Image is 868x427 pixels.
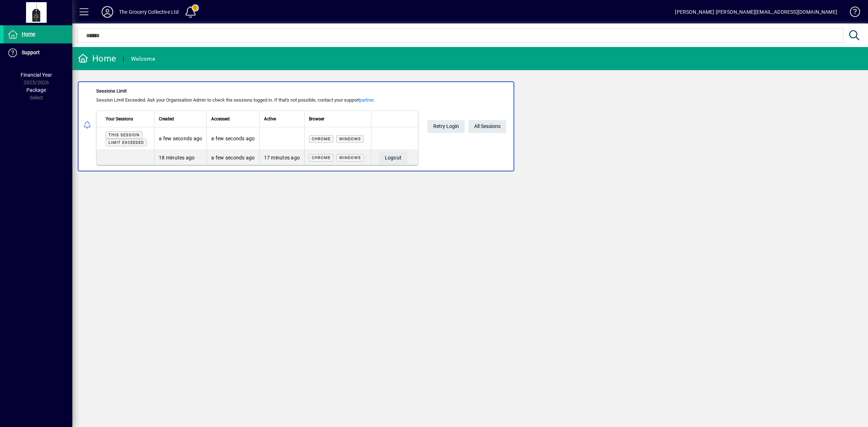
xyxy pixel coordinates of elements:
[72,81,868,171] app-alert-notification-menu-item: Sessions Limit
[22,50,40,55] span: Support
[119,6,179,18] div: The Grocery Collective Ltd
[433,120,459,132] span: Retry Login
[359,97,374,103] a: partner
[675,6,837,18] div: [PERSON_NAME] [PERSON_NAME][EMAIL_ADDRESS][DOMAIN_NAME]
[339,155,361,160] span: Windows
[106,115,133,123] span: Your Sessions
[259,150,305,165] td: 17 minutes ago
[468,120,506,133] a: All Sessions
[312,137,331,141] span: Chrome
[109,140,144,145] span: Limit exceeded
[154,150,207,165] td: 18 minutes ago
[22,31,35,37] span: Home
[339,137,361,141] span: Windows
[96,5,119,18] button: Profile
[385,152,402,164] span: Logout
[4,44,72,62] a: Support
[309,115,324,123] span: Browser
[154,127,207,150] td: a few seconds ago
[844,1,859,25] a: Knowledge Base
[312,155,331,160] span: Chrome
[427,120,465,133] button: Retry Login
[21,72,52,78] span: Financial Year
[109,133,140,137] span: This session
[474,120,501,132] span: All Sessions
[207,150,259,165] td: a few seconds ago
[131,53,155,65] div: Welcome
[159,115,174,123] span: Created
[379,151,408,165] button: Logout
[207,127,259,150] td: a few seconds ago
[96,97,418,104] div: Session Limit Exceeded. Ask your Organisation Admin to check the sessions logged in. If that's no...
[78,53,116,64] div: Home
[211,115,230,123] span: Accessed
[96,87,418,95] div: Sessions Limit
[26,87,46,93] span: Package
[264,115,276,123] span: Active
